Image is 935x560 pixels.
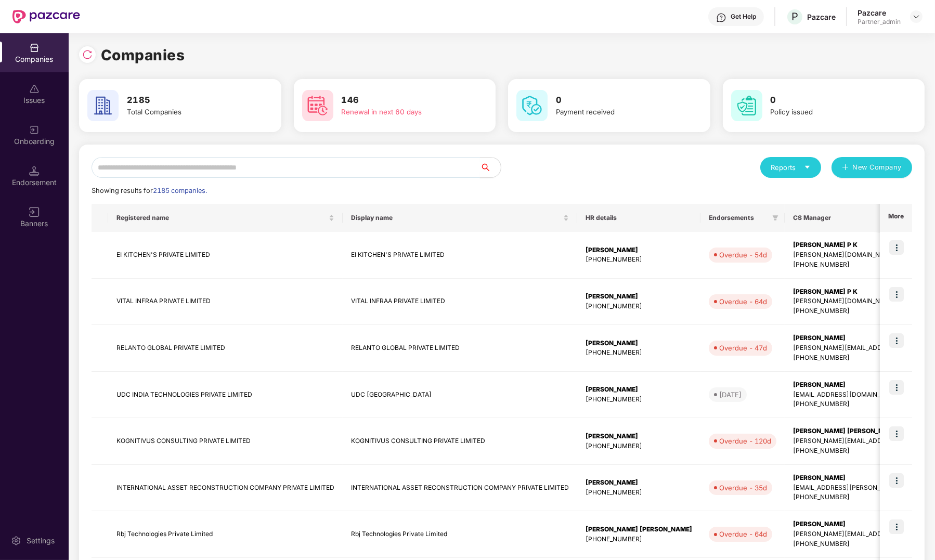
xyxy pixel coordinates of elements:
img: icon [889,333,904,348]
div: Renewal in next 60 days [342,107,462,118]
span: 2185 companies. [153,187,207,194]
div: Reports [771,162,811,173]
img: svg+xml;base64,PHN2ZyB4bWxucz0iaHR0cDovL3d3dy53My5vcmcvMjAwMC9zdmciIHdpZHRoPSI2MCIgaGVpZ2h0PSI2MC... [302,90,333,121]
div: [PERSON_NAME] [586,292,692,302]
img: svg+xml;base64,PHN2ZyB3aWR0aD0iMjAiIGhlaWdodD0iMjAiIHZpZXdCb3g9IjAgMCAyMCAyMCIgZmlsbD0ibm9uZSIgeG... [29,125,40,135]
h3: 0 [556,94,677,107]
img: svg+xml;base64,PHN2ZyB4bWxucz0iaHR0cDovL3d3dy53My5vcmcvMjAwMC9zdmciIHdpZHRoPSI2MCIgaGVpZ2h0PSI2MC... [731,90,762,121]
div: Pazcare [858,8,901,18]
div: Total Companies [127,107,248,118]
div: [PERSON_NAME] [586,338,692,348]
th: More [880,204,912,232]
div: Payment received [556,107,677,118]
img: svg+xml;base64,PHN2ZyBpZD0iRHJvcGRvd24tMzJ4MzIiIHhtbG5zPSJodHRwOi8vd3d3LnczLm9yZy8yMDAwL3N2ZyIgd2... [912,12,920,21]
img: svg+xml;base64,PHN2ZyBpZD0iUmVsb2FkLTMyeDMyIiB4bWxucz0iaHR0cDovL3d3dy53My5vcmcvMjAwMC9zdmciIHdpZH... [82,49,93,60]
img: svg+xml;base64,PHN2ZyBpZD0iSXNzdWVzX2Rpc2FibGVkIiB4bWxucz0iaHR0cDovL3d3dy53My5vcmcvMjAwMC9zdmciIH... [29,84,40,94]
span: Display name [351,214,561,222]
span: New Company [853,162,902,173]
div: [PHONE_NUMBER] [586,302,692,311]
th: Registered name [108,204,343,232]
div: Overdue - 120d [719,436,771,446]
span: filter [772,215,778,221]
td: UDC [GEOGRAPHIC_DATA] [343,372,577,419]
td: Rbj Technologies Private Limited [343,511,577,558]
td: KOGNITIVUS CONSULTING PRIVATE LIMITED [108,418,343,465]
h1: Companies [101,44,185,67]
div: Pazcare [807,12,836,22]
img: icon [889,473,904,488]
td: KOGNITIVUS CONSULTING PRIVATE LIMITED [343,418,577,465]
img: icon [889,426,904,441]
div: [PHONE_NUMBER] [586,535,692,544]
img: svg+xml;base64,PHN2ZyB4bWxucz0iaHR0cDovL3d3dy53My5vcmcvMjAwMC9zdmciIHdpZHRoPSI2MCIgaGVpZ2h0PSI2MC... [87,90,119,121]
span: Endorsements [709,214,768,222]
td: RELANTO GLOBAL PRIVATE LIMITED [343,325,577,372]
span: filter [770,212,781,224]
span: plus [842,164,849,172]
img: icon [889,519,904,534]
div: Policy issued [771,107,891,118]
div: Overdue - 54d [719,250,767,260]
img: icon [889,287,904,302]
td: RELANTO GLOBAL PRIVATE LIMITED [108,325,343,372]
div: [PERSON_NAME] [586,245,692,255]
img: svg+xml;base64,PHN2ZyBpZD0iU2V0dGluZy0yMHgyMCIgeG1sbnM9Imh0dHA6Ly93d3cudzMub3JnLzIwMDAvc3ZnIiB3aW... [11,536,21,546]
td: EI KITCHEN'S PRIVATE LIMITED [108,232,343,279]
img: New Pazcare Logo [12,10,80,23]
td: UDC INDIA TECHNOLOGIES PRIVATE LIMITED [108,372,343,419]
div: Overdue - 64d [719,296,767,307]
div: [PHONE_NUMBER] [586,395,692,405]
td: INTERNATIONAL ASSET RECONSTRUCTION COMPANY PRIVATE LIMITED [108,465,343,512]
td: INTERNATIONAL ASSET RECONSTRUCTION COMPANY PRIVATE LIMITED [343,465,577,512]
td: Rbj Technologies Private Limited [108,511,343,558]
div: Partner_admin [858,18,901,26]
button: search [479,157,501,178]
span: Showing results for [92,187,207,194]
img: svg+xml;base64,PHN2ZyB3aWR0aD0iMTYiIGhlaWdodD0iMTYiIHZpZXdCb3g9IjAgMCAxNiAxNiIgZmlsbD0ibm9uZSIgeG... [29,207,40,217]
h3: 0 [771,94,891,107]
div: [PERSON_NAME] [PERSON_NAME] [586,525,692,535]
div: Overdue - 35d [719,483,767,493]
div: [PERSON_NAME] [586,478,692,488]
div: [PERSON_NAME] [586,385,692,395]
h3: 146 [342,94,462,107]
h3: 2185 [127,94,248,107]
img: svg+xml;base64,PHN2ZyB3aWR0aD0iMTQuNSIgaGVpZ2h0PSIxNC41IiB2aWV3Qm94PSIwIDAgMTYgMTYiIGZpbGw9Im5vbm... [29,166,40,176]
img: svg+xml;base64,PHN2ZyBpZD0iSGVscC0zMngzMiIgeG1sbnM9Imh0dHA6Ly93d3cudzMub3JnLzIwMDAvc3ZnIiB3aWR0aD... [716,12,726,23]
td: EI KITCHEN'S PRIVATE LIMITED [343,232,577,279]
img: svg+xml;base64,PHN2ZyB4bWxucz0iaHR0cDovL3d3dy53My5vcmcvMjAwMC9zdmciIHdpZHRoPSI2MCIgaGVpZ2h0PSI2MC... [516,90,548,121]
td: VITAL INFRAA PRIVATE LIMITED [343,279,577,325]
img: icon [889,380,904,395]
div: [PERSON_NAME] [586,432,692,441]
button: plusNew Company [832,157,912,178]
div: [PHONE_NUMBER] [586,255,692,265]
td: VITAL INFRAA PRIVATE LIMITED [108,279,343,325]
img: icon [889,240,904,255]
div: [DATE] [719,389,742,400]
div: [PHONE_NUMBER] [586,441,692,451]
div: Settings [23,536,58,546]
span: search [479,163,501,172]
th: HR details [577,204,700,232]
span: caret-down [804,164,811,171]
span: P [791,10,798,23]
div: Get Help [731,12,756,21]
div: [PHONE_NUMBER] [586,488,692,498]
div: [PHONE_NUMBER] [586,348,692,358]
div: Overdue - 47d [719,343,767,353]
img: svg+xml;base64,PHN2ZyBpZD0iQ29tcGFuaWVzIiB4bWxucz0iaHR0cDovL3d3dy53My5vcmcvMjAwMC9zdmciIHdpZHRoPS... [29,43,40,53]
span: Registered name [116,214,327,222]
th: Display name [343,204,577,232]
div: Overdue - 64d [719,529,767,539]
